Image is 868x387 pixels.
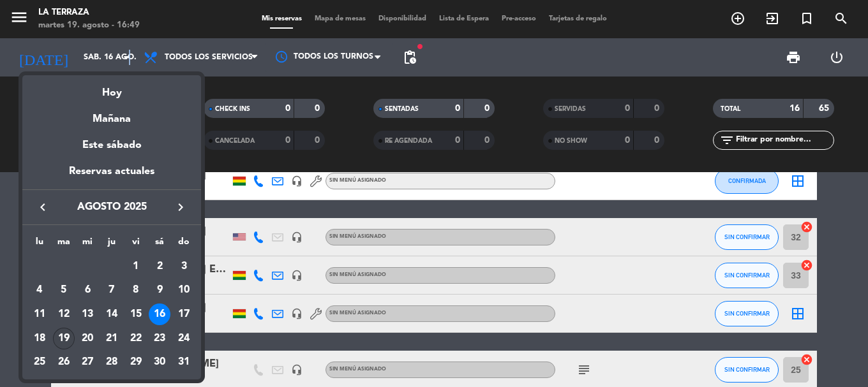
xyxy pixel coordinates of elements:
[101,328,123,349] div: 21
[125,352,147,374] div: 29
[169,199,192,215] button: keyboard_arrow_right
[148,279,172,303] td: 9 de agosto de 2025
[124,254,148,279] td: 1 de agosto de 2025
[172,351,196,375] td: 31 de agosto de 2025
[148,351,172,375] td: 30 de agosto de 2025
[172,302,196,326] td: 17 de agosto de 2025
[27,351,52,375] td: 25 de agosto de 2025
[124,351,148,375] td: 29 de agosto de 2025
[125,279,147,301] div: 8
[100,235,124,254] th: jueves
[148,302,172,326] td: 16 de agosto de 2025
[173,352,195,374] div: 31
[27,254,124,279] td: AGO.
[124,279,148,303] td: 8 de agosto de 2025
[125,328,147,349] div: 22
[172,326,196,351] td: 24 de agosto de 2025
[53,328,75,349] div: 19
[149,303,170,325] div: 16
[27,326,52,351] td: 18 de agosto de 2025
[172,279,196,303] td: 10 de agosto de 2025
[77,328,98,349] div: 20
[75,235,100,254] th: miércoles
[77,279,98,301] div: 6
[124,235,148,254] th: viernes
[75,279,100,303] td: 6 de agosto de 2025
[29,279,50,301] div: 4
[173,256,195,277] div: 3
[31,199,54,215] button: keyboard_arrow_left
[52,351,76,375] td: 26 de agosto de 2025
[148,326,172,351] td: 23 de agosto de 2025
[173,279,195,301] div: 10
[148,254,172,279] td: 2 de agosto de 2025
[100,351,124,375] td: 28 de agosto de 2025
[29,303,50,325] div: 11
[35,200,50,215] i: keyboard_arrow_left
[27,235,52,254] th: lunes
[149,328,170,349] div: 23
[22,128,201,163] div: Este sábado
[77,352,98,374] div: 27
[22,75,201,101] div: Hoy
[101,352,123,374] div: 28
[29,328,50,349] div: 18
[27,279,52,303] td: 4 de agosto de 2025
[173,200,188,215] i: keyboard_arrow_right
[149,352,170,374] div: 30
[101,303,123,325] div: 14
[75,326,100,351] td: 20 de agosto de 2025
[125,256,147,277] div: 1
[52,235,76,254] th: martes
[75,351,100,375] td: 27 de agosto de 2025
[53,279,75,301] div: 5
[149,279,170,301] div: 9
[100,279,124,303] td: 7 de agosto de 2025
[77,303,98,325] div: 13
[52,279,76,303] td: 5 de agosto de 2025
[148,235,172,254] th: sábado
[53,352,75,374] div: 26
[173,303,195,325] div: 17
[52,326,76,351] td: 19 de agosto de 2025
[22,101,201,128] div: Mañana
[172,235,196,254] th: domingo
[75,302,100,326] td: 13 de agosto de 2025
[100,326,124,351] td: 21 de agosto de 2025
[101,279,123,301] div: 7
[100,302,124,326] td: 14 de agosto de 2025
[172,254,196,279] td: 3 de agosto de 2025
[149,256,170,277] div: 2
[52,302,76,326] td: 12 de agosto de 2025
[125,303,147,325] div: 15
[54,199,169,215] span: agosto 2025
[53,303,75,325] div: 12
[27,302,52,326] td: 11 de agosto de 2025
[124,326,148,351] td: 22 de agosto de 2025
[173,328,195,349] div: 24
[124,302,148,326] td: 15 de agosto de 2025
[29,352,50,374] div: 25
[22,163,201,189] div: Reservas actuales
